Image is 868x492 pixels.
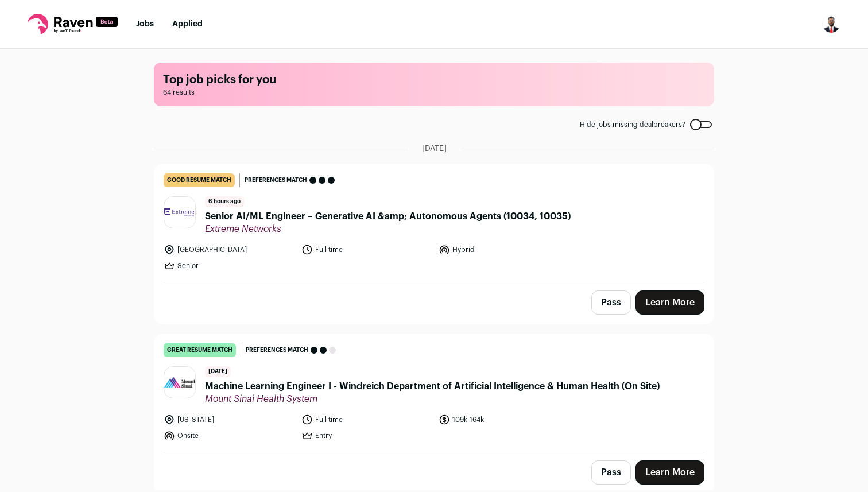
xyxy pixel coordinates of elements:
[205,379,660,393] span: Machine Learning Engineer I - Windreich Department of Artificial Intelligence & Human Health (On ...
[136,20,154,28] a: Jobs
[591,460,631,485] button: Pass
[205,210,571,223] span: Senior AI/ML Engineer – Generative AI &amp; Autonomous Agents (10034, 10035)
[301,430,432,441] li: Entry
[205,196,244,207] span: 6 hours ago
[635,290,704,315] a: Learn More
[301,414,432,425] li: Full time
[164,244,294,255] li: [GEOGRAPHIC_DATA]
[163,72,705,88] h1: Top job picks for you
[205,366,231,377] span: [DATE]
[164,414,294,425] li: [US_STATE]
[154,164,714,281] a: good resume match Preferences match 6 hours ago Senior AI/ML Engineer – Generative AI &amp; Auton...
[154,334,714,451] a: great resume match Preferences match [DATE] Machine Learning Engineer I - Windreich Department of...
[205,393,660,405] span: Mount Sinai Health System
[164,343,236,357] div: great resume match
[164,430,294,441] li: Onsite
[580,120,685,129] span: Hide jobs missing dealbreakers?
[205,223,571,235] span: Extreme Networks
[439,244,569,255] li: Hybrid
[163,88,705,97] span: 64 results
[246,344,308,356] span: Preferences match
[635,460,704,485] a: Learn More
[591,290,631,315] button: Pass
[439,414,569,425] li: 109k-164k
[172,20,203,28] a: Applied
[164,260,294,272] li: Senior
[822,15,840,33] img: 16553672-medium_jpg
[422,143,447,154] span: [DATE]
[164,208,195,216] img: 07dfe867893e3ff25f302de5a26ea2be4559a7d444648f32ce353dafd14195b8.png
[245,175,307,186] span: Preferences match
[301,244,432,255] li: Full time
[164,377,195,388] img: e3ea4577fe1a029e85531d15c6be36fa0146fdf8117507830734d70975945f56.png
[822,15,840,33] button: Open dropdown
[164,173,235,187] div: good resume match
